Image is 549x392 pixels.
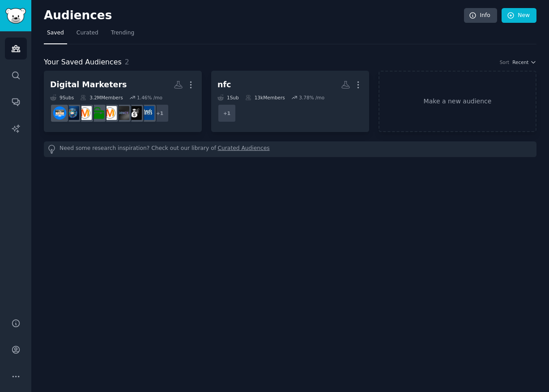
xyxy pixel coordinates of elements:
a: Curated Audiences [218,145,270,154]
span: Your Saved Audiences [44,57,122,68]
div: 3.2M Members [80,94,123,101]
div: 3.78 % /mo [299,94,324,101]
img: MarketingHelp [53,106,67,120]
span: Trending [111,29,134,37]
img: AskMarketing [103,106,117,120]
div: 9 Sub s [50,94,74,101]
div: 1.46 % /mo [137,94,162,101]
img: marketing [78,106,92,120]
img: agency [115,106,129,120]
div: nfc [217,79,231,90]
a: Curated [73,26,102,44]
div: + 1 [150,104,169,123]
a: nfc1Sub13kMembers3.78% /mo+1 [211,71,369,132]
a: Make a new audience [379,71,536,132]
img: ahrefs [140,106,154,120]
span: Recent [512,59,528,65]
a: Digital Marketers9Subs3.2MMembers1.46% /mo+1ahrefsDigitalProductSellersagencyAskMarketingforhirem... [44,71,202,132]
span: Saved [47,29,64,37]
div: Digital Marketers [50,79,127,90]
span: 2 [125,58,129,66]
span: Curated [77,29,98,37]
img: DigitalProductSellers [128,106,142,120]
img: GummySearch logo [5,8,26,24]
a: New [502,8,536,23]
div: + 1 [217,104,236,123]
img: forhire [90,106,104,120]
button: Recent [512,59,536,65]
img: digital_marketing [65,106,79,120]
div: 13k Members [245,94,285,101]
div: 1 Sub [217,94,239,101]
a: Saved [44,26,67,44]
div: Sort [500,59,510,65]
a: Trending [108,26,137,44]
div: Need some research inspiration? Check out our library of [44,141,536,157]
a: Info [464,8,497,23]
h2: Audiences [44,9,464,23]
